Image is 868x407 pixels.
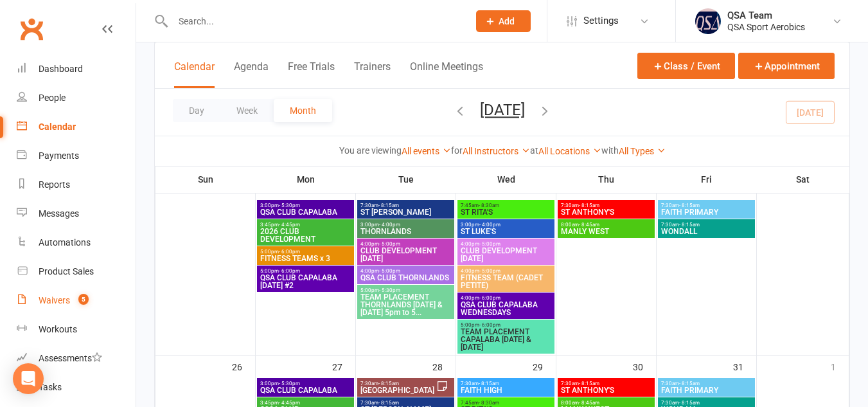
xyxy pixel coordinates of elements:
div: Calendar [39,122,76,132]
span: - 6:00pm [279,268,300,274]
span: 5:00pm [260,268,351,274]
a: All Instructors [463,146,530,156]
a: People [17,84,136,113]
a: Dashboard [17,55,136,84]
div: Workouts [39,324,77,334]
span: - 4:45pm [279,400,300,406]
span: WONDALL [660,228,752,235]
span: 5:00pm [460,322,552,328]
span: - 4:00pm [479,222,500,228]
div: 26 [232,356,255,377]
span: FITNESS TEAMS x 3 [260,255,351,262]
button: Trainers [354,60,391,88]
div: Messages [39,208,79,219]
a: Messages [17,199,136,228]
span: - 8:15am [679,400,700,406]
button: Appointment [738,53,835,79]
span: 3:00pm [260,203,351,208]
button: Class / Event [637,53,735,79]
span: - 8:15am [378,381,399,386]
a: All Types [619,146,666,156]
th: Sun [155,166,256,193]
span: - 8:30am [479,400,499,406]
span: THORNLANDS [360,228,452,235]
span: 7:30am [360,381,436,386]
a: Payments [17,141,136,170]
strong: You are viewing [339,145,402,156]
div: 30 [633,356,656,377]
span: QSA CLUB CAPALABA WEDNESDAYS [460,301,552,316]
span: - 6:00pm [479,295,500,301]
span: 3:00pm [460,222,552,228]
button: Agenda [234,60,269,88]
a: All events [402,146,451,156]
span: Add [499,16,515,26]
span: 7:30am [360,203,452,208]
div: 28 [432,356,456,377]
th: Sat [757,166,849,193]
span: QSA CLUB CAPALABA [DATE] #2 [260,274,351,289]
span: 7:30am [660,400,752,406]
span: - 5:00pm [479,268,500,274]
div: Product Sales [39,266,94,276]
img: thumb_image1645967867.png [695,8,721,34]
div: Automations [39,237,91,248]
strong: at [530,145,538,156]
span: [GEOGRAPHIC_DATA] [360,386,436,394]
div: QSA Team [727,10,805,21]
a: Assessments [17,344,136,373]
span: 7:30am [560,203,652,208]
span: 4:00pm [360,268,452,274]
span: - 8:15am [679,381,700,386]
span: - 4:00pm [379,222,400,228]
span: 7:30am [360,400,452,406]
span: 5:00pm [260,249,351,255]
a: Reports [17,170,136,199]
span: 7:45am [460,400,552,406]
a: Workouts [17,315,136,344]
span: - 8:45am [579,222,599,228]
th: Tue [356,166,456,193]
a: Automations [17,228,136,257]
a: Product Sales [17,257,136,286]
span: TEAM PLACEMENT THORNLANDS [DATE] & [DATE] 5pm to 5... [360,293,452,316]
div: Tasks [39,382,62,392]
span: - 5:30pm [379,287,400,293]
span: 3:00pm [360,222,452,228]
span: - 5:30pm [279,381,300,386]
span: 7:30am [560,381,652,386]
a: Tasks [17,373,136,402]
span: - 5:00pm [479,241,500,247]
div: People [39,93,66,103]
span: 3:00pm [260,381,351,386]
span: MANLY WEST [560,228,652,235]
span: - 6:00pm [479,322,500,328]
th: Wed [456,166,556,193]
div: Assessments [39,353,102,363]
button: Calendar [174,60,215,88]
span: - 5:00pm [379,241,400,247]
span: FITNESS TEAM (CADET PETITE) [460,274,552,289]
span: - 8:15am [579,381,599,386]
th: Mon [256,166,356,193]
button: Day [173,99,220,122]
span: 7:30am [460,381,552,386]
span: FAITH PRIMARY [660,208,752,216]
span: QSA CLUB CAPALABA [260,386,351,394]
span: 5:00pm [360,287,452,293]
button: [DATE] [480,101,525,119]
span: - 5:30pm [279,203,300,208]
span: Settings [583,6,619,35]
button: Free Trials [288,60,335,88]
span: 2026 CLUB DEVELOPMENT [260,228,351,243]
div: QSA Sport Aerobics [727,21,805,33]
span: ST ANTHONY'S [560,208,652,216]
span: QSA CLUB THORNLANDS [360,274,452,282]
span: - 8:15am [579,203,599,208]
span: - 8:15am [679,222,700,228]
span: 7:45am [460,203,552,208]
span: 4:00pm [460,268,552,274]
span: ST LUKE'S [460,228,552,235]
span: 7:30am [660,381,752,386]
span: - 6:00pm [279,249,300,255]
